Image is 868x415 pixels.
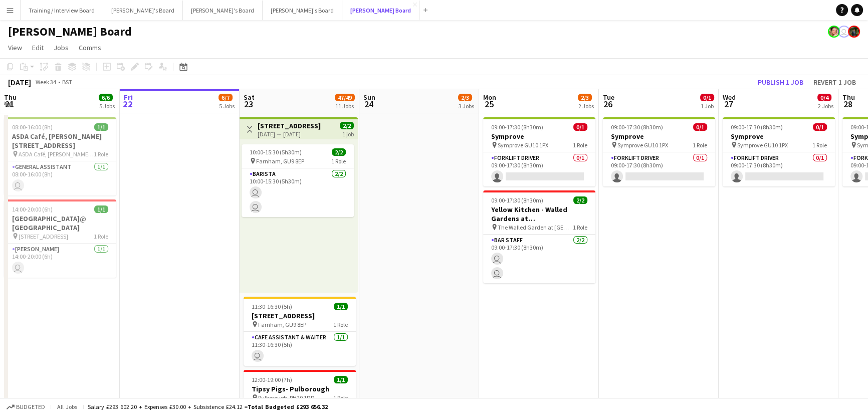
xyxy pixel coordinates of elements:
[16,403,45,410] span: Budgeted
[244,93,255,102] span: Sat
[4,117,116,195] app-job-card: 08:00-16:00 (8h)1/1ASDA Café, [PERSON_NAME][STREET_ADDRESS] ASDA Café, [PERSON_NAME][STREET_ADDRE...
[573,141,587,149] span: 1 Role
[333,321,348,328] span: 1 Role
[578,102,594,110] div: 2 Jobs
[4,93,17,102] span: Thu
[244,311,356,320] h3: [STREET_ADDRESS]
[578,94,592,101] span: 2/3
[50,41,73,54] a: Jobs
[573,224,587,231] span: 1 Role
[483,205,595,223] h3: Yellow Kitchen - Walled Gardens at [GEOGRAPHIC_DATA]
[258,121,321,130] h3: [STREET_ADDRESS]
[483,235,595,283] app-card-role: BAR STAFF2/209:00-17:30 (8h30m)
[94,205,108,213] span: 1/1
[723,132,835,141] h3: Symprove
[28,41,48,54] a: Edit
[573,196,587,204] span: 2/2
[483,117,595,186] app-job-card: 09:00-17:30 (8h30m)0/1Symprove Symprove GU10 1PX1 RoleForklift Driver0/109:00-17:30 (8h30m)
[342,1,419,20] button: [PERSON_NAME] Board
[342,129,354,138] div: 1 job
[603,93,614,102] span: Tue
[363,93,375,102] span: Sun
[75,41,105,54] a: Comms
[21,1,103,20] button: Training / Interview Board
[79,43,101,52] span: Comms
[458,94,472,101] span: 2/3
[491,123,543,131] span: 09:00-17:30 (8h30m)
[33,78,58,86] span: Week 34
[8,24,132,39] h1: [PERSON_NAME] Board
[3,98,17,110] span: 21
[617,141,668,149] span: Symprove GU10 1PX
[723,117,835,186] app-job-card: 09:00-17:30 (8h30m)0/1Symprove Symprove GU10 1PX1 RoleForklift Driver0/109:00-17:30 (8h30m)
[8,77,31,87] div: [DATE]
[483,152,595,186] app-card-role: Forklift Driver0/109:00-17:30 (8h30m)
[723,152,835,186] app-card-role: Forklift Driver0/109:00-17:30 (8h30m)
[842,93,855,102] span: Thu
[334,376,348,383] span: 1/1
[818,102,833,110] div: 2 Jobs
[603,132,715,141] h3: Symprove
[573,123,587,131] span: 0/1
[498,141,548,149] span: Symprove GU10 1PX
[62,78,72,86] div: BST
[4,214,116,232] h3: [GEOGRAPHIC_DATA]@ [GEOGRAPHIC_DATA]
[250,148,302,156] span: 10:00-15:30 (5h30m)
[483,190,595,283] app-job-card: 09:00-17:30 (8h30m)2/2Yellow Kitchen - Walled Gardens at [GEOGRAPHIC_DATA] The Walled Garden at [...
[334,303,348,310] span: 1/1
[754,76,807,89] button: Publish 1 job
[603,117,715,186] app-job-card: 09:00-17:30 (8h30m)0/1Symprove Symprove GU10 1PX1 RoleForklift Driver0/109:00-17:30 (8h30m)
[491,196,543,204] span: 09:00-17:30 (8h30m)
[828,26,840,38] app-user-avatar: Fran Dancona
[693,123,707,131] span: 0/1
[8,43,22,52] span: View
[252,376,292,383] span: 12:00-19:00 (7h)
[459,102,474,110] div: 3 Jobs
[611,123,663,131] span: 09:00-17:30 (8h30m)
[242,144,354,217] app-job-card: 10:00-15:30 (5h30m)2/2 Farnham, GU9 8EP1 RoleBarista2/210:00-15:30 (5h30m)
[737,141,788,149] span: Symprove GU10 1PX
[4,132,116,150] h3: ASDA Café, [PERSON_NAME][STREET_ADDRESS]
[244,297,356,366] app-job-card: 11:30-16:30 (5h)1/1[STREET_ADDRESS] Farnham, GU9 8EP1 RoleCAFE ASSISTANT & WAITER1/111:30-16:30 (5h)
[103,1,183,20] button: [PERSON_NAME]'s Board
[700,94,714,101] span: 0/1
[841,98,855,110] span: 28
[258,130,321,138] div: [DATE] → [DATE]
[817,94,831,101] span: 0/4
[482,98,496,110] span: 25
[335,94,355,101] span: 47/49
[94,123,108,131] span: 1/1
[838,26,850,38] app-user-avatar: Kathryn Davies
[333,394,348,401] span: 1 Role
[94,233,108,240] span: 1 Role
[242,168,354,217] app-card-role: Barista2/210:00-15:30 (5h30m)
[12,205,53,213] span: 14:00-20:00 (6h)
[335,102,354,110] div: 11 Jobs
[244,384,356,393] h3: Tipsy Pigs- Pulborough
[603,152,715,186] app-card-role: Forklift Driver0/109:00-17:30 (8h30m)
[219,102,235,110] div: 5 Jobs
[54,43,69,52] span: Jobs
[331,157,346,165] span: 1 Role
[12,123,53,131] span: 08:00-16:00 (8h)
[4,199,116,278] app-job-card: 14:00-20:00 (6h)1/1[GEOGRAPHIC_DATA]@ [GEOGRAPHIC_DATA] [STREET_ADDRESS]1 Role[PERSON_NAME]1/114:...
[723,93,736,102] span: Wed
[244,332,356,366] app-card-role: CAFE ASSISTANT & WAITER1/111:30-16:30 (5h)
[88,403,328,410] div: Salary £293 602.20 + Expenses £30.00 + Subsistence £24.12 =
[256,157,304,165] span: Farnham, GU9 8EP
[362,98,375,110] span: 24
[4,161,116,195] app-card-role: General Assistant1/108:00-16:00 (8h)
[258,321,306,328] span: Farnham, GU9 8EP
[340,122,354,129] span: 2/2
[731,123,783,131] span: 09:00-17:30 (8h30m)
[5,401,47,412] button: Budgeted
[809,76,860,89] button: Revert 1 job
[848,26,860,38] app-user-avatar: Dean Manyonga
[99,102,115,110] div: 5 Jobs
